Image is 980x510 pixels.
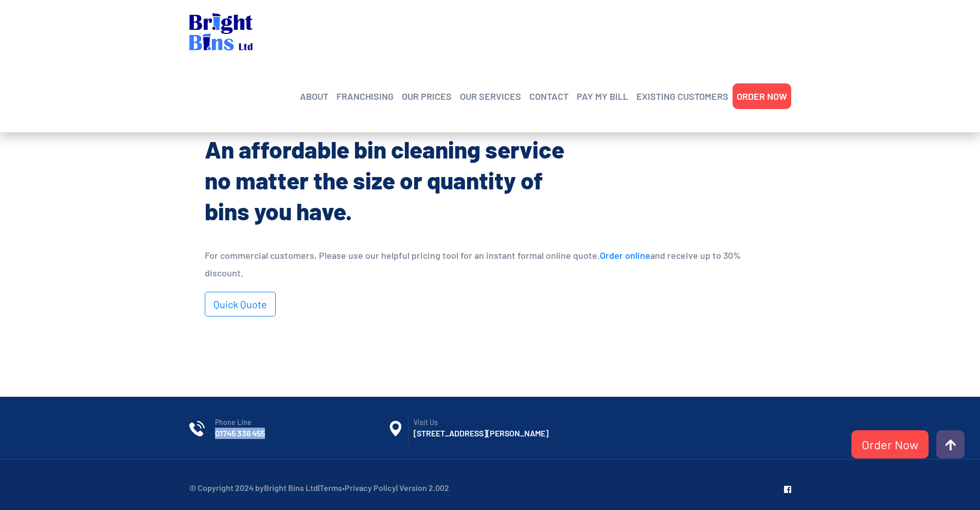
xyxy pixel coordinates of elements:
[300,89,328,104] a: ABOUT
[336,89,394,104] a: FRANCHISING
[319,483,342,493] a: Terms
[215,417,388,428] span: Phone Line
[460,89,521,104] a: OUR SERVICES
[636,89,728,104] a: EXISTING CUSTOMERS
[189,480,449,496] p: © Copyright 2024 by | • | Version 2.002
[600,250,650,261] a: Order online
[577,89,628,104] a: PAY MY BILL
[205,247,776,282] p: For commercial customers, Please use our helpful pricing tool for an instant formal online quote....
[414,417,586,428] span: Visit Us
[215,428,265,439] a: 01745 336 455
[345,483,396,493] a: Privacy Policy
[737,89,787,104] a: ORDER NOW
[205,134,591,226] h2: An affordable bin cleaning service no matter the size or quantity of bins you have.
[205,292,276,316] a: Quick Quote
[402,89,452,104] a: OUR PRICES
[264,483,318,493] a: Bright Bins Ltd
[529,89,568,104] a: CONTACT
[414,428,586,439] h6: [STREET_ADDRESS][PERSON_NAME]
[851,430,929,459] a: Order Now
